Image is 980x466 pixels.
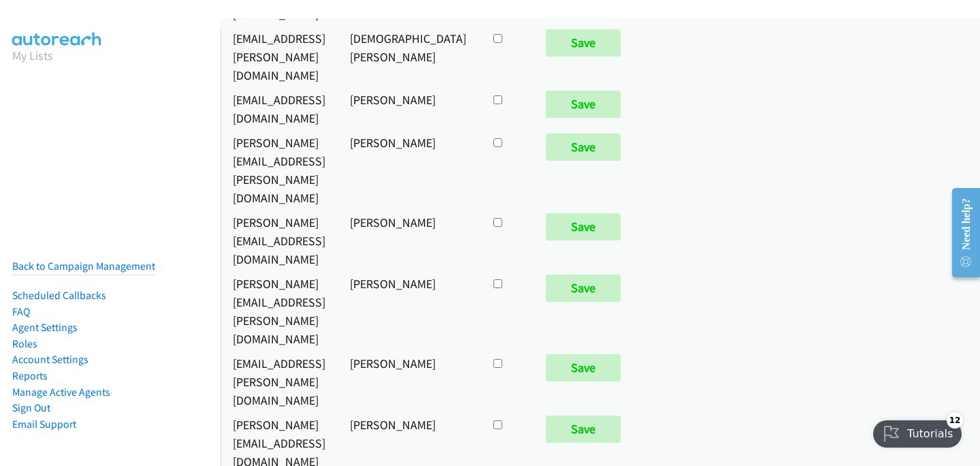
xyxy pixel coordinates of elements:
td: [PERSON_NAME][EMAIL_ADDRESS][PERSON_NAME][DOMAIN_NAME] [220,271,338,351]
a: Agent Settings [12,321,78,334]
a: Back to Campaign Management [12,260,155,273]
iframe: Checklist [865,407,970,456]
a: Roles [12,337,37,350]
td: [EMAIL_ADDRESS][PERSON_NAME][DOMAIN_NAME] [220,351,338,412]
input: Save [546,91,621,118]
a: Scheduled Callbacks [12,289,106,302]
input: Save [546,29,621,57]
a: FAQ [12,305,30,318]
a: Sign Out [12,401,50,414]
td: [PERSON_NAME] [338,271,478,351]
td: [PERSON_NAME] [338,210,478,271]
a: Manage Active Agents [12,386,110,399]
a: My Lists [12,48,53,63]
td: [EMAIL_ADDRESS][PERSON_NAME][DOMAIN_NAME] [220,26,338,87]
input: Save [546,134,621,161]
a: Account Settings [12,353,88,366]
a: Email Support [12,418,76,431]
td: [PERSON_NAME][EMAIL_ADDRESS][PERSON_NAME][DOMAIN_NAME] [220,130,338,210]
input: Save [546,416,621,443]
input: Save [546,354,621,382]
td: [PERSON_NAME] [338,130,478,210]
td: [DEMOGRAPHIC_DATA][PERSON_NAME] [338,26,478,87]
iframe: Resource Center [941,178,980,287]
td: [PERSON_NAME][EMAIL_ADDRESS][DOMAIN_NAME] [220,210,338,271]
td: [PERSON_NAME] [338,351,478,412]
input: Save [546,275,621,302]
td: [EMAIL_ADDRESS][DOMAIN_NAME] [220,87,338,130]
input: Save [546,213,621,240]
a: Reports [12,369,48,382]
td: [PERSON_NAME] [338,87,478,130]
